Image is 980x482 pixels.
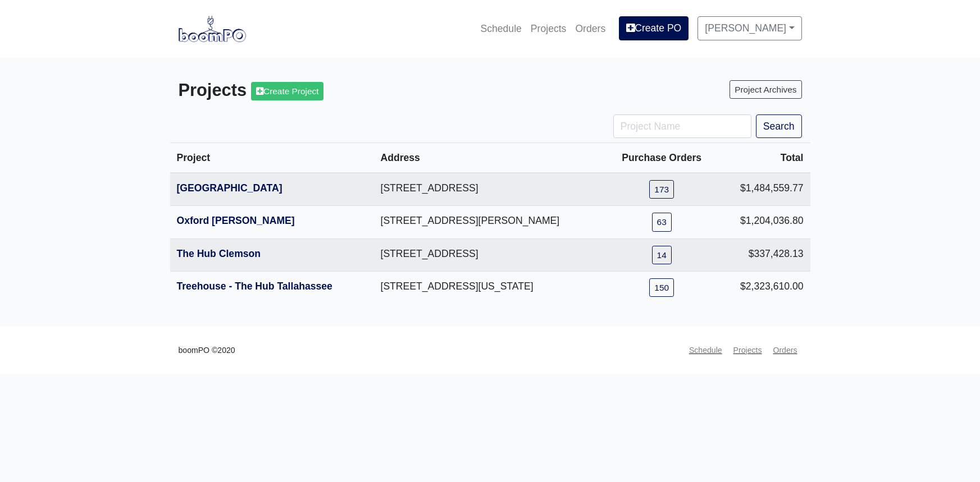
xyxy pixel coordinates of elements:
[729,339,767,361] a: Projects
[177,215,295,226] a: Oxford [PERSON_NAME]
[649,278,674,297] a: 150
[476,16,526,41] a: Schedule
[768,339,801,361] a: Orders
[374,206,606,238] td: [STREET_ADDRESS][PERSON_NAME]
[718,271,810,304] td: $2,323,610.00
[718,206,810,238] td: $1,204,036.80
[179,344,235,357] small: boomPO ©2020
[374,173,606,206] td: [STREET_ADDRESS]
[718,238,810,271] td: $337,428.13
[179,16,246,42] img: boomPO
[374,143,606,173] th: Address
[652,246,672,264] a: 14
[649,180,674,199] a: 173
[685,339,727,361] a: Schedule
[613,114,751,138] input: Project Name
[718,143,810,173] th: Total
[652,213,672,231] a: 63
[374,238,606,271] td: [STREET_ADDRESS]
[179,80,482,101] h3: Projects
[756,114,802,138] button: Search
[526,16,571,41] a: Projects
[374,271,606,304] td: [STREET_ADDRESS][US_STATE]
[251,82,323,100] a: Create Project
[730,80,801,99] a: Project Archives
[177,182,282,194] a: [GEOGRAPHIC_DATA]
[718,173,810,206] td: $1,484,559.77
[605,143,718,173] th: Purchase Orders
[619,16,689,40] a: Create PO
[177,281,332,292] a: Treehouse - The Hub Tallahassee
[698,16,801,40] a: [PERSON_NAME]
[571,16,610,41] a: Orders
[170,143,374,173] th: Project
[177,248,261,259] a: The Hub Clemson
